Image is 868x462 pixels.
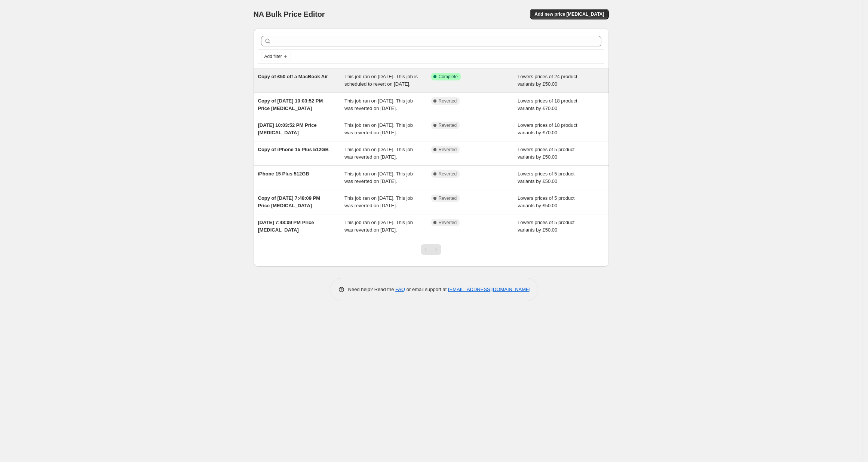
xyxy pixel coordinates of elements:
[348,287,396,292] span: Need help? Read the
[258,74,328,79] span: Copy of £50 off a MacBook Air
[518,74,577,87] span: Lowers prices of 24 product variants by £50.00
[439,74,458,80] span: Complete
[258,171,309,177] span: iPhone 15 Plus 512GB
[439,98,457,104] span: Reverted
[439,195,457,201] span: Reverted
[439,147,457,153] span: Reverted
[405,287,448,292] span: or email support at
[421,244,441,255] nav: Pagination
[344,74,418,87] span: This job ran on [DATE]. This job is scheduled to revert on [DATE].
[258,147,329,152] span: Copy of iPhone 15 Plus 512GB
[258,220,314,233] span: [DATE] 7:48:09 PM Price [MEDICAL_DATA]
[344,122,413,135] span: This job ran on [DATE]. This job was reverted on [DATE].
[344,147,413,160] span: This job ran on [DATE]. This job was reverted on [DATE].
[439,171,457,177] span: Reverted
[518,122,577,135] span: Lowers prices of 18 product variants by £70.00
[261,52,291,61] button: Add filter
[439,220,457,226] span: Reverted
[439,122,457,128] span: Reverted
[258,98,323,111] span: Copy of [DATE] 10:03:52 PM Price [MEDICAL_DATA]
[448,287,530,292] a: [EMAIL_ADDRESS][DOMAIN_NAME]
[344,98,413,111] span: This job ran on [DATE]. This job was reverted on [DATE].
[534,11,604,17] span: Add new price [MEDICAL_DATA]
[518,171,574,184] span: Lowers prices of 5 product variants by £50.00
[264,53,282,59] span: Add filter
[518,195,574,208] span: Lowers prices of 5 product variants by £50.00
[518,98,577,111] span: Lowers prices of 18 product variants by £70.00
[530,9,608,19] button: Add new price [MEDICAL_DATA]
[258,122,317,135] span: [DATE] 10:03:52 PM Price [MEDICAL_DATA]
[518,147,574,160] span: Lowers prices of 5 product variants by £50.00
[254,10,325,18] span: NA Bulk Price Editor
[344,195,413,208] span: This job ran on [DATE]. This job was reverted on [DATE].
[344,171,413,184] span: This job ran on [DATE]. This job was reverted on [DATE].
[344,220,413,233] span: This job ran on [DATE]. This job was reverted on [DATE].
[518,220,574,233] span: Lowers prices of 5 product variants by £50.00
[258,195,320,208] span: Copy of [DATE] 7:48:09 PM Price [MEDICAL_DATA]
[395,287,405,292] a: FAQ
